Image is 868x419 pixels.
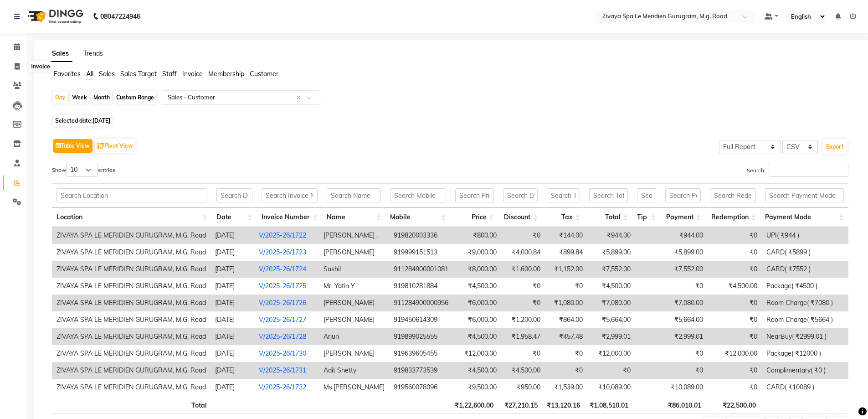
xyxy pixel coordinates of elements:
[587,244,635,261] td: ₹5,899.00
[762,311,848,328] td: Room Charge( ₹5664 )
[52,328,211,345] td: ZIVAYA SPA LE MERIDIEN GURUGRAM, M.G. Road
[389,311,453,328] td: 919450614309
[52,278,211,295] td: ZIVAYA SPA LE MERIDIEN GURUGRAM, M.G. Road
[453,345,501,362] td: ₹12,000.00
[545,227,587,244] td: ₹144.00
[545,278,587,295] td: ₹0
[53,139,92,153] button: Table View
[708,295,762,311] td: ₹0
[762,227,848,244] td: UPI( ₹944 )
[661,396,706,414] th: ₹86,010.01
[29,61,52,72] div: Invoice
[587,311,635,328] td: ₹5,664.00
[211,311,254,328] td: [DATE]
[661,207,706,227] th: Payment: activate to sort column ascending
[389,227,453,244] td: 919820003336
[453,227,501,244] td: ₹800.00
[587,278,635,295] td: ₹4,500.00
[52,295,211,311] td: ZIVAYA SPA LE MERIDIEN GURUGRAM, M.G. Road
[319,379,389,396] td: Ms.[PERSON_NAME]
[120,70,157,78] span: Sales Target
[389,328,453,345] td: 919899025555
[52,345,211,362] td: ZIVAYA SPA LE MERIDIEN GURUGRAM, M.G. Road
[389,244,453,261] td: 919999151513
[319,362,389,379] td: Adit Shetty
[48,46,72,62] a: Sales
[319,311,389,328] td: [PERSON_NAME]
[100,4,140,29] b: 08047224946
[211,244,254,261] td: [DATE]
[762,362,848,379] td: Complimentary( ₹0 )
[762,261,848,278] td: CARD( ₹7552 )
[54,70,81,78] span: Favorites
[86,70,93,78] span: All
[501,227,545,244] td: ₹0
[587,328,635,345] td: ₹2,999.01
[259,231,306,239] a: V/2025-26/1722
[705,207,760,227] th: Redemption: activate to sort column ascending
[453,362,501,379] td: ₹4,500.00
[83,49,103,57] a: Trends
[762,328,848,345] td: NearBuy( ₹2999.01 )
[385,207,450,227] th: Mobile: activate to sort column ascending
[453,278,501,295] td: ₹4,500.00
[545,311,587,328] td: ₹864.00
[710,188,756,202] input: Search Redemption
[211,278,254,295] td: [DATE]
[327,188,381,202] input: Search Name
[501,261,545,278] td: ₹1,600.00
[663,261,708,278] td: ₹7,552.00
[587,295,635,311] td: ₹7,080.00
[663,244,708,261] td: ₹5,899.00
[53,91,68,104] div: Day
[250,70,278,78] span: Customer
[501,328,545,345] td: ₹1,958.47
[663,362,708,379] td: ₹0
[822,139,847,155] button: Export
[587,227,635,244] td: ₹944.00
[66,163,98,177] select: Showentries
[589,188,628,202] input: Search Total
[453,295,501,311] td: ₹6,000.00
[453,311,501,328] td: ₹6,000.00
[52,227,211,244] td: ZIVAYA SPA LE MERIDIEN GURUGRAM, M.G. Road
[762,295,848,311] td: Room Charge( ₹7080 )
[501,311,545,328] td: ₹1,200.00
[259,349,306,357] a: V/2025-26/1730
[708,278,762,295] td: ₹4,500.00
[56,188,207,202] input: Search Location
[665,188,701,202] input: Search Payment
[708,328,762,345] td: ₹0
[501,244,545,261] td: ₹4,000.84
[322,207,385,227] th: Name: activate to sort column ascending
[708,379,762,396] td: ₹0
[211,295,254,311] td: [DATE]
[762,379,848,396] td: CARD( ₹10089 )
[211,261,254,278] td: [DATE]
[95,139,135,153] button: Pivot View
[259,366,306,374] a: V/2025-26/1731
[747,163,848,177] label: Search:
[211,345,254,362] td: [DATE]
[455,188,494,202] input: Search Price
[259,299,306,307] a: V/2025-26/1726
[211,362,254,379] td: [DATE]
[389,362,453,379] td: 919833773539
[501,362,545,379] td: ₹4,500.00
[545,379,587,396] td: ₹1,539.00
[545,295,587,311] td: ₹1,080.00
[70,91,89,104] div: Week
[389,345,453,362] td: 919639605455
[259,316,306,324] a: V/2025-26/1727
[319,227,389,244] td: [PERSON_NAME] .
[708,227,762,244] td: ₹0
[216,188,252,202] input: Search Date
[632,207,660,227] th: Tip: activate to sort column ascending
[389,278,453,295] td: 919810281884
[52,261,211,278] td: ZIVAYA SPA LE MERIDIEN GURUGRAM, M.G. Road
[52,379,211,396] td: ZIVAYA SPA LE MERIDIEN GURUGRAM, M.G. Road
[545,362,587,379] td: ₹0
[211,328,254,345] td: [DATE]
[208,70,244,78] span: Membership
[389,261,453,278] td: 911284900001081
